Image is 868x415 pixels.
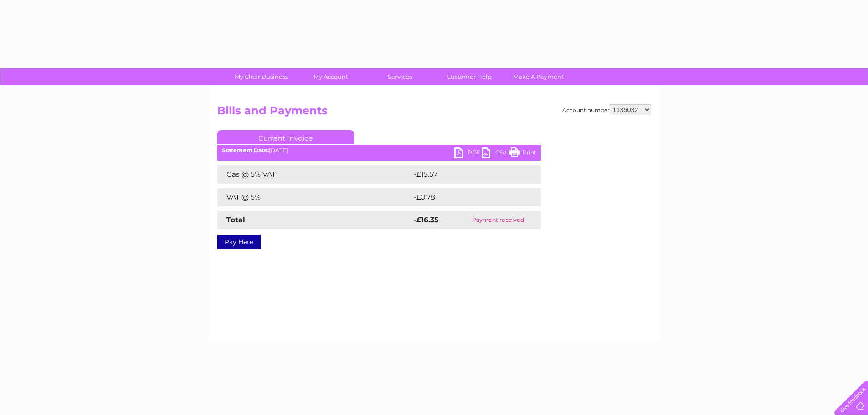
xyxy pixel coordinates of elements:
strong: Total [226,215,245,224]
a: Pay Here [217,235,261,249]
a: Customer Help [431,68,507,85]
td: Gas @ 5% VAT [217,165,411,184]
h2: Bills and Payments [217,104,651,122]
a: Services [362,68,437,85]
a: My Account [293,68,368,85]
a: PDF [454,147,482,160]
a: Print [509,147,536,160]
a: CSV [482,147,509,160]
a: My Clear Business [224,68,299,85]
td: -£15.57 [411,165,523,184]
a: Current Invoice [217,130,354,144]
div: [DATE] [217,147,541,154]
div: Account number [562,104,651,115]
a: Make A Payment [501,68,576,85]
td: Payment received [455,211,540,229]
td: -£0.78 [411,188,522,206]
td: VAT @ 5% [217,188,411,206]
b: Statement Date: [222,147,269,154]
strong: -£16.35 [414,215,438,224]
